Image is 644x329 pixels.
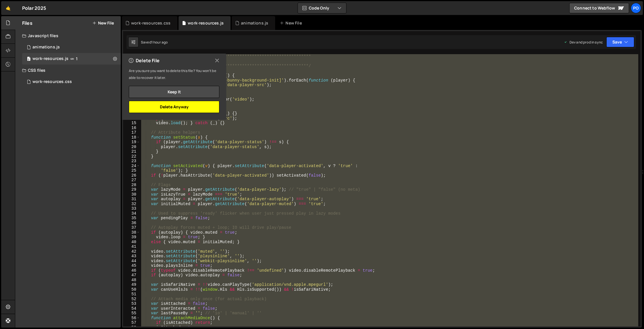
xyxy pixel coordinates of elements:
div: 18 [123,135,140,140]
div: work-resources.js [188,20,224,26]
div: 45 [123,263,140,268]
div: Polar 2025 [22,5,46,12]
div: 15966/48096.css [22,76,121,88]
div: 50 [123,287,140,292]
div: 15 [123,121,140,126]
div: 1 hour ago [151,40,168,45]
div: 52 [123,297,140,302]
div: 24 [123,164,140,169]
div: 20 [123,145,140,150]
a: Po [631,3,641,13]
div: 40 [123,240,140,245]
div: 17 [123,130,140,135]
div: 43 [123,254,140,259]
div: 19 [123,140,140,145]
div: Saved [141,40,168,45]
div: 25 [123,168,140,173]
div: 23 [123,159,140,164]
button: Code Only [298,3,346,13]
button: Keep it [129,86,219,98]
div: 46 [123,268,140,273]
div: 21 [123,149,140,154]
div: 44 [123,259,140,264]
div: 32 [123,202,140,207]
div: 15966/48095.js [22,53,121,65]
div: 47 [123,273,140,278]
div: work-resources.js [32,56,68,61]
h2: Delete File [129,57,160,64]
div: work-resources.css [131,20,170,26]
div: 56 [123,316,140,321]
div: Javascript files [15,30,121,41]
div: 37 [123,225,140,230]
span: 1 [76,56,78,61]
div: 16 [123,126,140,131]
div: 27 [123,178,140,183]
button: Delete Anyway [129,101,219,113]
div: New File [280,20,304,26]
div: 15966/42670.js [22,41,121,53]
div: 57 [123,320,140,325]
div: 26 [123,173,140,178]
a: Connect to Webflow [569,3,629,13]
div: 48 [123,278,140,283]
div: 42 [123,249,140,254]
span: 0 [27,57,30,62]
a: 🤙 [1,1,15,15]
div: 35 [123,216,140,221]
div: 22 [123,154,140,159]
div: 29 [123,187,140,192]
button: New File [92,21,114,25]
div: 51 [123,292,140,297]
div: 53 [123,301,140,306]
div: 55 [123,311,140,316]
div: 30 [123,192,140,197]
div: CSS files [15,65,121,76]
div: 54 [123,306,140,311]
div: 33 [123,206,140,211]
div: 49 [123,282,140,287]
h2: Files [22,20,32,26]
div: 38 [123,230,140,235]
div: animations.js [32,45,60,50]
div: animations.js [241,20,268,26]
div: 39 [123,235,140,240]
div: 34 [123,211,140,216]
div: 28 [123,183,140,188]
p: Are you sure you want to delete this file? You won’t be able to recover it later. [129,67,219,81]
div: 31 [123,197,140,202]
div: work-resources.css [32,79,72,84]
button: Save [606,37,634,47]
div: Dev and prod in sync [564,40,603,45]
div: 36 [123,221,140,226]
div: 41 [123,244,140,249]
